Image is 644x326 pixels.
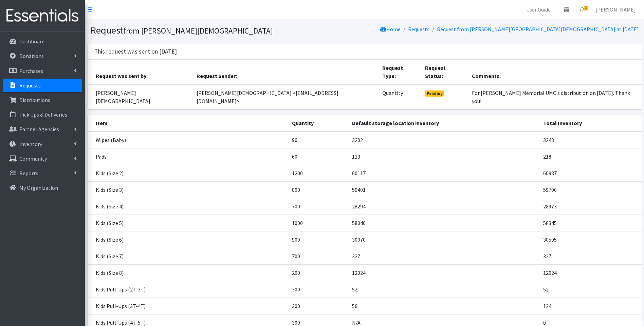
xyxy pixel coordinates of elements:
p: Purchases [19,67,43,74]
td: 60987 [539,165,642,181]
p: Donations [19,53,44,59]
td: Kids (Size 6) [88,231,288,248]
a: 3 [574,3,590,16]
a: Pick Ups & Deliveries [3,108,82,121]
th: Default storage location inventory [348,115,539,131]
a: Request from [PERSON_NAME][GEOGRAPHIC_DATA][DEMOGRAPHIC_DATA] at [DATE] [437,26,639,33]
th: Total Inventory [539,115,642,131]
small: from [PERSON_NAME][DEMOGRAPHIC_DATA] [123,26,273,36]
td: 52 [348,281,539,298]
a: Distributions [3,93,82,107]
a: User Guide [521,3,556,16]
h3: This request was sent on [DATE] [94,48,177,55]
td: [PERSON_NAME][DEMOGRAPHIC_DATA] <[EMAIL_ADDRESS][DOMAIN_NAME]> [192,84,378,109]
td: Pads [88,148,288,165]
p: Dashboard [19,38,44,45]
td: 200 [288,264,348,281]
td: 800 [288,181,348,198]
td: 60117 [348,165,539,181]
td: 300 [288,298,348,314]
th: Quantity [288,115,348,131]
td: 58040 [348,215,539,231]
td: 700 [288,198,348,215]
th: Item [88,115,288,131]
a: Community [3,152,82,165]
p: Inventory [19,141,42,147]
td: Kids Pull-Ups (3T-4T) [88,298,288,314]
td: Kids (Size 3) [88,181,288,198]
span: Pending [425,90,444,97]
td: 56 [348,298,539,314]
p: Reports [19,170,38,177]
img: HumanEssentials [3,4,82,27]
td: 12024 [348,264,539,281]
td: 327 [539,248,642,264]
td: Kids (Size 8) [88,264,288,281]
p: Partner Agencies [19,126,59,133]
td: 1000 [288,215,348,231]
td: 60 [288,148,348,165]
th: Comments: [468,60,642,84]
a: Reports [3,166,82,180]
td: 58345 [539,215,642,231]
p: Distributions [19,97,50,103]
p: Community [19,155,47,162]
th: Request was sent by: [88,60,192,84]
a: My Organization [3,181,82,195]
td: 1200 [288,165,348,181]
span: 3 [584,6,588,11]
td: [PERSON_NAME][DEMOGRAPHIC_DATA] [88,84,192,109]
td: Kids (Size 4) [88,198,288,215]
td: 700 [288,248,348,264]
td: 30595 [539,231,642,248]
th: Request Type: [378,60,421,84]
a: Partner Agencies [3,122,82,136]
td: Quantity [378,84,421,109]
a: Dashboard [3,35,82,48]
td: 124 [539,298,642,314]
td: 327 [348,248,539,264]
td: 28973 [539,198,642,215]
a: Donations [3,49,82,63]
td: 96 [288,131,348,148]
td: Kids (Size 2) [88,165,288,181]
td: 900 [288,231,348,248]
td: Kids Pull-Ups (2T-3T) [88,281,288,298]
td: 12024 [539,264,642,281]
th: Request Sender: [192,60,378,84]
td: For [PERSON_NAME] Memorial UMC's distribution on [DATE]. Thank you! [468,84,642,109]
a: Purchases [3,64,82,78]
td: 59401 [348,181,539,198]
a: Inventory [3,137,82,151]
td: 300 [288,281,348,298]
p: My Organization [19,184,58,191]
p: Pick Ups & Deliveries [19,111,67,118]
a: Requests [3,79,82,92]
td: Kids (Size 7) [88,248,288,264]
td: 28294 [348,198,539,215]
td: 113 [348,148,539,165]
td: 3202 [348,131,539,148]
a: Home [380,26,401,33]
td: 59700 [539,181,642,198]
td: Kids (Size 5) [88,215,288,231]
h1: Request [90,24,362,36]
td: 218 [539,148,642,165]
td: 52 [539,281,642,298]
td: 3248 [539,131,642,148]
th: Request Status: [421,60,468,84]
td: 30070 [348,231,539,248]
td: Wipes (Baby) [88,131,288,148]
p: Requests [19,82,41,89]
a: [PERSON_NAME] [590,3,641,16]
a: Requests [408,26,429,33]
